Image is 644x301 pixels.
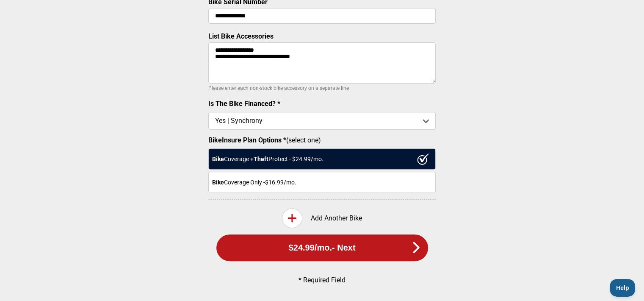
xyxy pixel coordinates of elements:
[208,136,436,144] label: (select one)
[212,156,224,162] strong: Bike
[208,208,436,228] div: Add Another Bike
[610,279,636,297] iframe: Toggle Customer Support
[315,243,332,253] span: /mo.
[417,153,430,165] img: ux1sgP1Haf775SAghJI38DyDlYP+32lKFAAAAAElFTkSuQmCC
[208,148,436,170] div: Coverage + Protect - $ 24.99 /mo.
[208,83,436,93] p: Please enter each non-stock bike accessory on a separate line
[216,234,428,261] button: $24.99/mo.- Next
[208,172,436,193] div: Coverage Only - $16.99 /mo.
[208,32,274,40] label: List Bike Accessories
[208,136,286,144] strong: BikeInsure Plan Options *
[254,156,268,162] strong: Theft
[212,179,224,186] strong: Bike
[208,100,280,108] label: Is The Bike Financed? *
[223,276,422,284] p: * Required Field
